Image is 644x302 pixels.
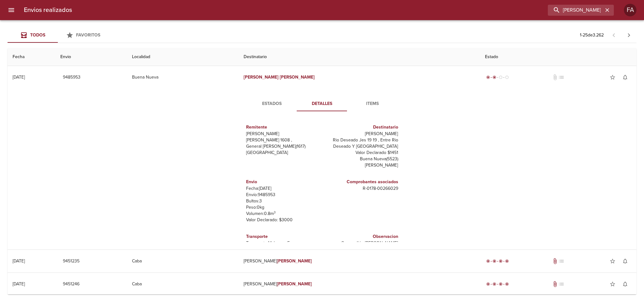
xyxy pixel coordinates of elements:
[244,74,278,80] em: [PERSON_NAME]
[247,96,398,111] div: Tabs detalle de guia
[606,278,619,290] button: Agregar a favoritos
[480,48,636,66] th: Estado
[239,250,480,272] td: [PERSON_NAME]
[60,278,82,290] button: 9451246
[325,156,398,162] p: Buena Nueva ( 5523 )
[325,233,398,240] h6: Observacion
[505,75,509,79] span: radio_button_unchecked
[8,28,108,43] div: Tabs Envios
[301,100,344,108] span: Detalles
[552,258,558,264] span: Tiene documentos adjuntos
[60,255,82,267] button: 9451235
[76,32,100,38] span: Favoritos
[63,74,80,81] span: 9485953
[606,255,619,267] button: Agregar a favoritos
[246,204,320,211] p: Peso: 0 kg
[499,75,503,79] span: radio_button_unchecked
[63,280,80,288] span: 9451246
[606,71,619,84] button: Agregar a favoritos
[609,258,616,264] span: star_border
[548,5,603,16] input: buscar
[499,259,503,263] span: radio_button_checked
[493,282,496,286] span: radio_button_checked
[60,72,83,83] button: 9485953
[277,258,312,264] em: [PERSON_NAME]
[622,74,628,80] span: notifications_none
[606,32,621,38] span: Pagina anterior
[246,137,320,143] p: [PERSON_NAME] 1608 ,
[558,74,564,80] span: No tiene pedido asociado
[127,273,239,295] td: Caba
[246,150,320,156] p: [GEOGRAPHIC_DATA]
[486,75,490,79] span: radio_button_checked
[239,48,480,66] th: Destinatario
[246,178,320,185] h6: Envio
[505,282,509,286] span: radio_button_checked
[505,259,509,263] span: radio_button_checked
[552,74,558,80] span: No tiene documentos adjuntos
[325,131,398,137] p: [PERSON_NAME]
[13,281,25,287] div: [DATE]
[325,240,398,246] p: Guaymallén [PERSON_NAME]
[609,74,616,80] span: star_border
[13,74,25,80] div: [DATE]
[325,178,398,185] h6: Comprobantes asociados
[8,48,55,66] th: Fecha
[127,66,239,89] td: Buena Nueva
[277,281,312,287] em: [PERSON_NAME]
[351,100,394,108] span: Items
[493,259,496,263] span: radio_button_checked
[63,257,80,265] span: 9451235
[486,282,490,286] span: radio_button_checked
[552,281,558,287] span: Tiene documentos adjuntos
[609,281,616,287] span: star_border
[624,4,636,16] div: FA
[246,198,320,204] p: Bultos: 3
[486,259,490,263] span: radio_button_checked
[274,210,276,214] sup: 3
[622,281,628,287] span: notifications_none
[13,258,25,264] div: [DATE]
[619,71,631,84] button: Activar notificaciones
[622,258,628,264] span: notifications_none
[621,28,636,43] span: Pagina siguiente
[619,278,631,290] button: Activar notificaciones
[246,240,320,246] p: Transporte: Malargue Exp
[55,48,127,66] th: Envio
[4,3,19,18] button: menu
[246,124,320,131] h6: Remitente
[246,143,320,150] p: General [PERSON_NAME] ( 1617 )
[250,100,293,108] span: Estados
[485,258,510,264] div: Entregado
[580,32,604,38] p: 1 - 25 de 3.262
[558,281,564,287] span: No tiene pedido asociado
[325,185,398,192] p: R - 0178 - 00266029
[558,258,564,264] span: No tiene pedido asociado
[24,5,72,15] h6: Envios realizados
[246,192,320,198] p: Envío: 9485953
[30,32,45,38] span: Todos
[246,131,320,137] p: [PERSON_NAME]
[619,255,631,267] button: Activar notificaciones
[246,211,320,217] p: Volumen: 0.8 m
[246,185,320,192] p: Fecha: [DATE]
[246,233,320,240] h6: Transporte
[499,282,503,286] span: radio_button_checked
[485,74,510,80] div: Despachado
[325,124,398,131] h6: Destinatario
[493,75,496,79] span: radio_button_checked
[325,162,398,168] p: [PERSON_NAME]
[239,273,480,295] td: [PERSON_NAME]
[127,48,239,66] th: Localidad
[485,281,510,287] div: Entregado
[127,250,239,272] td: Caba
[246,217,320,223] p: Valor Declarado: $ 3000
[280,74,315,80] em: [PERSON_NAME]
[325,137,398,156] p: Rio Deseado Jes 19 19 , Entre Rio Deseado Y [GEOGRAPHIC_DATA] Valor Declarado $1451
